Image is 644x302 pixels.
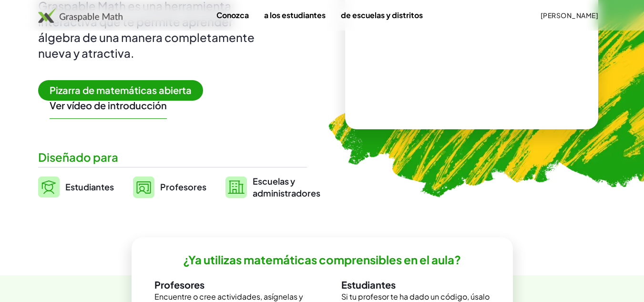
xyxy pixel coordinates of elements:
font: Estudiantes [65,181,114,192]
font: Profesores [154,279,204,291]
font: Estudiantes [341,279,396,291]
a: Profesores [133,175,206,199]
a: Conozca [209,6,256,24]
font: Diseñado para [38,150,118,164]
font: [PERSON_NAME] [541,11,598,20]
font: Escuelas y [253,176,295,187]
a: Estudiantes [38,175,114,199]
button: [PERSON_NAME] [532,7,606,24]
font: a los estudiantes [264,10,326,20]
font: ¿Ya utilizas matemáticas comprensibles en el aula? [183,252,461,267]
font: Pizarra de matemáticas abierta [50,84,192,96]
img: svg%3e [133,177,154,198]
button: Ver vídeo de introducción [50,99,167,112]
img: svg%3e [225,177,247,198]
a: a los estudiantes [256,6,333,24]
a: de escuelas y distritos [333,6,430,24]
font: administradores [253,187,320,198]
font: Profesores [160,181,206,192]
img: svg%3e [38,177,60,198]
video: ¿Qué es esto? Es notación matemática dinámica. Esta notación desempeña un papel fundamental en có... [400,19,543,90]
font: Conozca [216,10,249,20]
a: Pizarra de matemáticas abierta [38,86,211,96]
font: de escuelas y distritos [341,10,423,20]
font: Ver vídeo de introducción [50,99,167,111]
a: Escuelas yadministradores [225,175,320,199]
